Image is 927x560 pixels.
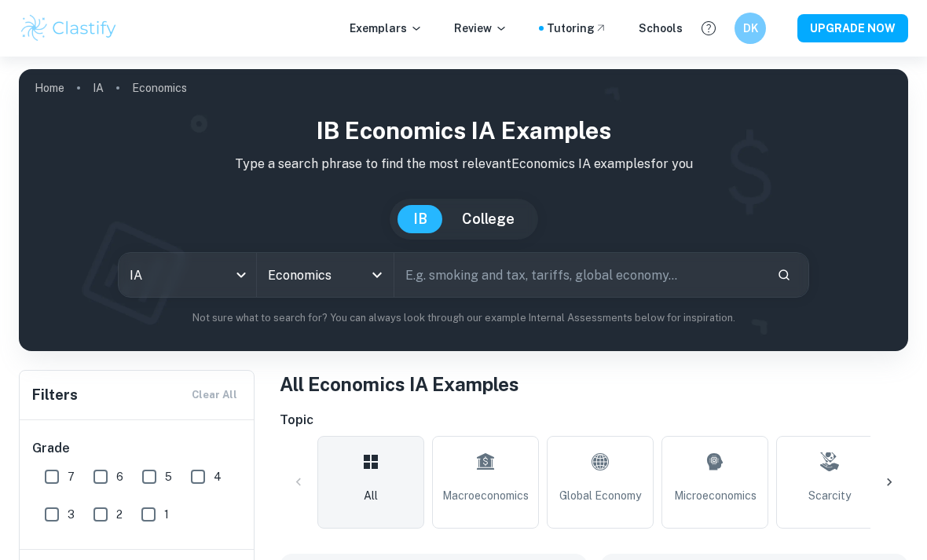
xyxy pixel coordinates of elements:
[394,253,764,297] input: E.g. smoking and tax, tariffs, global economy...
[35,77,64,99] a: Home
[280,411,908,430] h6: Topic
[674,487,757,504] span: Microeconomics
[31,155,896,174] p: Type a search phrase to find the most relevant Economics IA examples for you
[214,468,222,485] span: 4
[280,370,908,398] h1: All Economics IA Examples
[364,487,378,504] span: All
[398,205,443,233] button: IB
[32,384,78,406] h6: Filters
[547,20,607,37] a: Tutoring
[68,506,75,523] span: 3
[366,264,388,286] button: Open
[735,13,766,44] button: DK
[116,468,123,485] span: 6
[771,262,797,288] button: Search
[164,506,169,523] span: 1
[797,14,908,42] button: UPGRADE NOW
[808,487,851,504] span: Scarcity
[446,205,530,233] button: College
[559,487,641,504] span: Global Economy
[442,487,529,504] span: Macroeconomics
[639,20,683,37] a: Schools
[132,79,187,97] p: Economics
[350,20,423,37] p: Exemplars
[119,253,256,297] div: IA
[31,310,896,326] p: Not sure what to search for? You can always look through our example Internal Assessments below f...
[116,506,123,523] span: 2
[93,77,104,99] a: IA
[19,69,908,351] img: profile cover
[31,113,896,148] h1: IB Economics IA examples
[454,20,507,37] p: Review
[742,20,760,37] h6: DK
[695,15,722,42] button: Help and Feedback
[19,13,119,44] img: Clastify logo
[32,439,243,458] h6: Grade
[68,468,75,485] span: 7
[165,468,172,485] span: 5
